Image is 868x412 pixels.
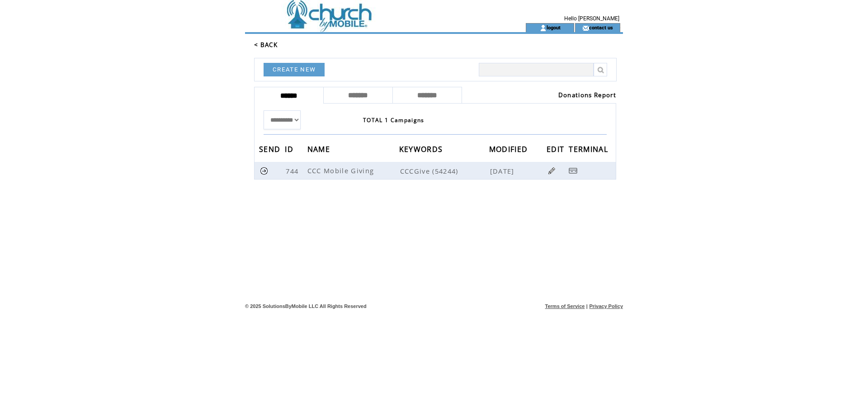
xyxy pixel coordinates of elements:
[245,303,367,309] span: © 2025 SolutionsByMobile LLC All Rights Reserved
[307,146,332,152] a: NAME
[582,24,589,32] img: contact_us_icon.gif
[254,41,278,49] a: < BACK
[399,142,445,159] span: KEYWORDS
[489,142,530,159] span: MODIFIED
[564,15,619,22] span: Hello [PERSON_NAME]
[307,166,377,175] span: CCC Mobile Giving
[540,24,547,32] img: account_icon.gif
[545,303,585,309] a: Terms of Service
[547,24,561,30] a: logout
[489,146,530,152] a: MODIFIED
[586,303,588,309] span: |
[547,142,566,159] span: EDIT
[589,303,623,309] a: Privacy Policy
[307,142,332,159] span: NAME
[558,91,616,99] a: Donations Report
[285,142,296,159] span: ID
[400,166,488,175] span: CCCGive (54244)
[589,24,613,30] a: contact us
[285,146,296,152] a: ID
[490,166,517,175] span: [DATE]
[569,142,610,159] span: TERMINAL
[259,142,283,159] span: SEND
[286,166,301,175] span: 744
[399,146,445,152] a: KEYWORDS
[264,63,325,76] a: CREATE NEW
[363,116,425,124] span: TOTAL 1 Campaigns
